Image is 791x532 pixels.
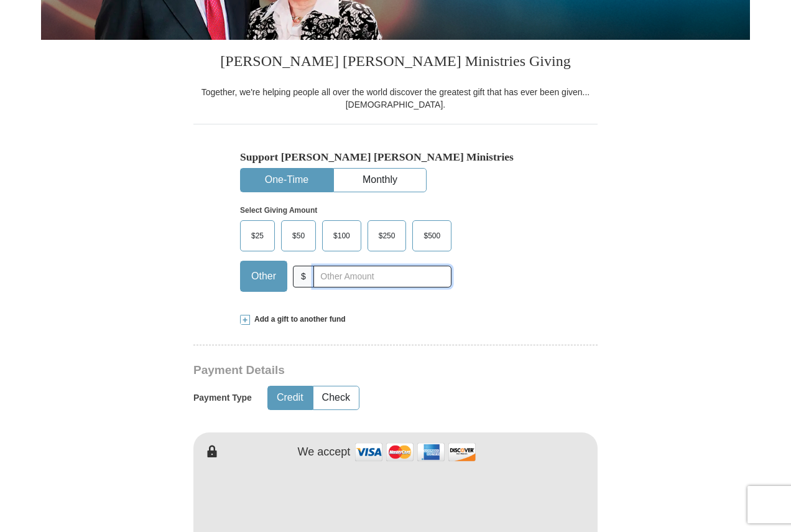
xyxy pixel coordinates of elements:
span: $100 [327,226,356,245]
span: $50 [286,226,311,245]
strong: Select Giving Amount [240,206,317,215]
span: Other [245,267,282,286]
span: $500 [417,226,446,245]
span: $250 [372,226,402,245]
button: Monthly [334,169,426,192]
span: $ [293,266,314,287]
h3: [PERSON_NAME] [PERSON_NAME] Ministries Giving [193,40,598,86]
h3: Payment Details [193,363,511,378]
input: Other Amount [313,266,451,287]
button: Check [313,386,359,409]
h4: We accept [298,446,351,459]
h5: Support [PERSON_NAME] [PERSON_NAME] Ministries [240,151,551,164]
div: Together, we're helping people all over the world discover the greatest gift that has ever been g... [193,86,598,111]
h5: Payment Type [193,393,252,403]
button: One-Time [241,169,333,192]
button: Credit [268,386,312,409]
span: Add a gift to another fund [250,314,346,325]
img: credit cards accepted [353,439,478,465]
span: $25 [245,226,270,245]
